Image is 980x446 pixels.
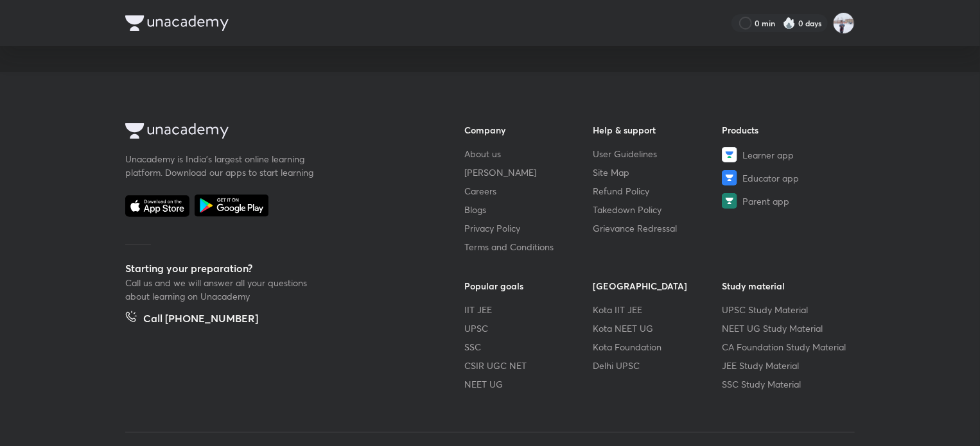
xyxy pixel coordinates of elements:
[125,152,318,179] p: Unacademy is India’s largest online learning platform. Download our apps to start learning
[464,240,593,253] a: Terms and Conditions
[722,170,737,185] img: Educator app
[593,184,722,198] a: Refund Policy
[722,279,851,293] h6: Study material
[125,311,258,329] a: Call [PHONE_NUMBER]
[593,303,722,316] a: Kota IIT JEE
[125,261,423,276] h5: Starting your preparation?
[464,147,593,160] a: About us
[143,311,258,329] h5: Call [PHONE_NUMBER]
[593,340,722,354] a: Kota Foundation
[464,303,593,316] a: IIT JEE
[722,193,737,209] img: Parent app
[593,203,722,216] a: Takedown Policy
[742,148,794,162] span: Learner app
[722,359,851,372] a: JEE Study Material
[722,340,851,354] a: CA Foundation Study Material
[125,123,229,139] img: Company Logo
[593,322,722,335] a: Kota NEET UG
[593,147,722,160] a: User Guidelines
[722,377,851,391] a: SSC Study Material
[722,170,851,185] a: Educator app
[722,147,851,162] a: Learner app
[593,359,722,372] a: Delhi UPSC
[783,17,796,30] img: streak
[464,166,593,179] a: [PERSON_NAME]
[464,359,593,372] a: CSIR UGC NET
[125,276,318,303] p: Call us and we will answer all your questions about learning on Unacademy
[125,123,423,142] a: Company Logo
[464,184,496,198] span: Careers
[464,123,593,137] h6: Company
[464,221,593,235] a: Privacy Policy
[464,184,593,198] a: Careers
[722,322,851,335] a: NEET UG Study Material
[464,377,593,391] a: NEET UG
[593,166,722,179] a: Site Map
[722,123,851,137] h6: Products
[464,279,593,293] h6: Popular goals
[593,123,722,137] h6: Help & support
[125,15,229,31] img: Company Logo
[464,322,593,335] a: UPSC
[722,147,737,162] img: Learner app
[593,279,722,293] h6: [GEOGRAPHIC_DATA]
[464,203,593,216] a: Blogs
[722,193,851,209] a: Parent app
[593,221,722,235] a: Grievance Redressal
[722,303,851,316] a: UPSC Study Material
[464,340,593,354] a: SSC
[833,12,855,34] img: Nikhil
[742,194,789,208] span: Parent app
[742,171,799,185] span: Educator app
